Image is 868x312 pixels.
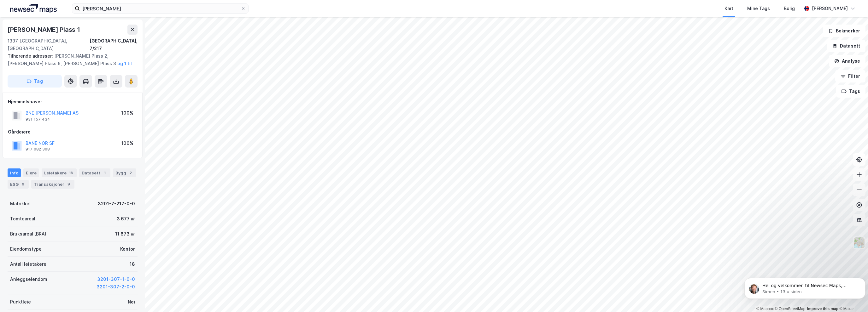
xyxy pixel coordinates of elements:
[97,283,135,291] button: 3201-307-2-0-0
[90,37,138,52] div: [GEOGRAPHIC_DATA], 7/217
[97,275,135,283] button: 3201-307-1-0-0
[784,5,795,12] div: Bolig
[79,168,110,177] div: Datasett
[835,70,865,82] button: Filter
[31,180,74,189] div: Transaksjoner
[130,260,135,268] div: 18
[807,307,838,311] a: Improve this map
[115,230,135,238] div: 11 873 ㎡
[827,40,865,52] button: Datasett
[823,25,865,37] button: Bokmerker
[117,215,135,223] div: 3 677 ㎡
[742,265,868,309] iframe: Intercom notifications melding
[10,4,57,13] img: logo.a4113a55bc3d86da70a041830d287a7e.svg
[724,5,733,12] div: Kart
[42,168,77,177] div: Leietakere
[10,230,46,238] div: Bruksareal (BRA)
[23,168,39,177] div: Eiere
[121,139,133,147] div: 100%
[120,245,135,253] div: Kontor
[128,298,135,306] div: Nei
[98,200,135,207] div: 3201-7-217-0-0
[8,52,132,67] div: [PERSON_NAME] Plass 2, [PERSON_NAME] Plass 6, [PERSON_NAME] Plass 3
[10,200,31,207] div: Matrikkel
[80,4,241,13] input: Søk på adresse, matrikkel, gårdeiere, leietakere eller personer
[8,128,137,136] div: Gårdeiere
[113,168,136,177] div: Bygg
[812,5,848,12] div: [PERSON_NAME]
[26,117,50,122] div: 931 157 434
[8,168,21,177] div: Info
[127,170,134,176] div: 2
[8,53,54,59] span: Tilhørende adresser:
[10,245,42,253] div: Eiendomstype
[102,170,108,176] div: 1
[756,307,774,311] a: Mapbox
[20,181,26,187] div: 6
[10,215,35,223] div: Tomteareal
[10,260,46,268] div: Antall leietakere
[8,75,62,88] button: Tag
[26,147,50,152] div: 917 082 308
[66,181,72,187] div: 9
[10,298,31,306] div: Punktleie
[775,307,806,311] a: OpenStreetMap
[8,37,90,52] div: 1337, [GEOGRAPHIC_DATA], [GEOGRAPHIC_DATA]
[8,98,137,105] div: Hjemmelshaver
[8,180,29,189] div: ESG
[829,55,865,67] button: Analyse
[853,237,865,249] img: Z
[10,275,47,283] div: Anleggseiendom
[121,109,133,117] div: 100%
[836,85,865,98] button: Tags
[68,170,74,176] div: 18
[747,5,770,12] div: Mine Tags
[8,25,81,35] div: [PERSON_NAME] Plass 1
